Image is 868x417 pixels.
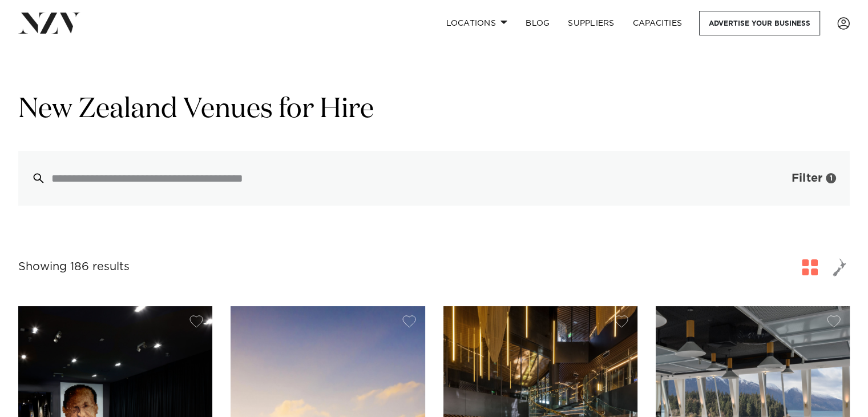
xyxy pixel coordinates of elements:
[755,151,850,206] button: Filter1
[699,11,820,35] a: Advertise your business
[18,258,130,276] div: Showing 186 results
[516,11,559,35] a: BLOG
[624,11,692,35] a: Capacities
[826,173,836,183] div: 1
[792,173,822,184] span: Filter
[559,11,623,35] a: SUPPLIERS
[437,11,516,35] a: Locations
[18,13,80,33] img: nzv-logo.png
[18,92,850,128] h1: New Zealand Venues for Hire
